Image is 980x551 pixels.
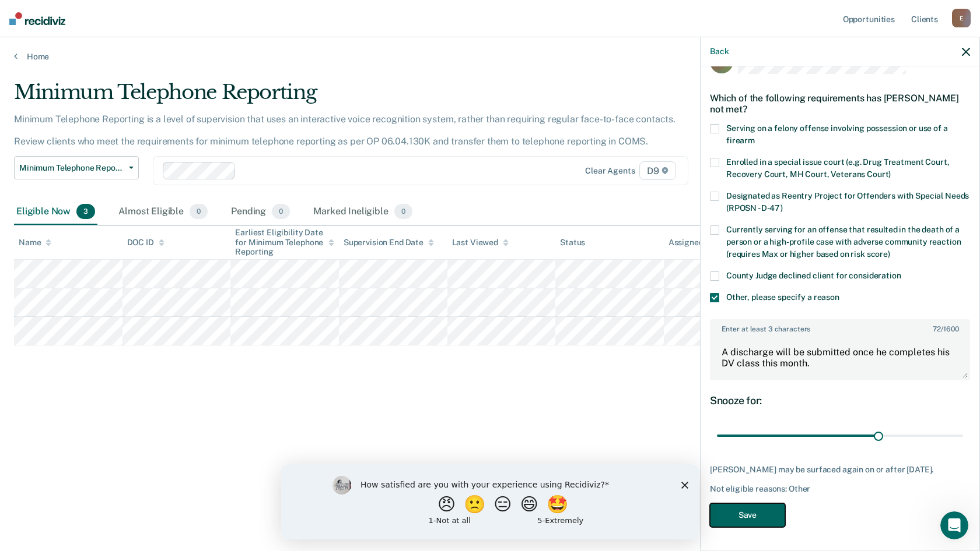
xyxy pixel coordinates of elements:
div: Which of the following requirements has [PERSON_NAME] not met? [710,83,970,124]
span: D9 [639,161,676,180]
div: [PERSON_NAME] may be surfaced again on or after [DATE]. [710,465,970,475]
span: County Judge declined client for consideration [726,271,901,280]
div: E [952,9,971,27]
span: Other, please specify a reason [726,292,839,302]
div: Name [19,238,51,248]
span: 0 [272,204,290,219]
span: / 1600 [933,325,958,333]
div: Status [560,238,585,248]
div: Clear agents [585,166,635,176]
div: DOC ID [127,238,164,248]
span: Minimum Telephone Reporting [19,163,124,173]
img: Recidiviz [9,12,65,25]
div: Not eligible reasons: Other [710,484,970,494]
span: 0 [394,204,412,219]
span: Serving on a felony offense involving possession or use of a firearm [726,123,948,145]
p: Minimum Telephone Reporting is a level of supervision that uses an interactive voice recognition ... [14,114,675,147]
span: 0 [190,204,208,219]
div: Minimum Telephone Reporting [14,80,749,114]
div: Earliest Eligibility Date for Minimum Telephone Reporting [235,228,334,257]
label: Enter at least 3 characters [711,320,969,333]
div: Pending [229,199,292,225]
a: Home [14,51,966,62]
span: Currently serving for an offense that resulted in the death of a person or a high-profile case wi... [726,225,961,259]
div: Eligible Now [14,199,97,225]
button: Back [710,47,729,56]
span: Enrolled in a special issue court (e.g. Drug Treatment Court, Recovery Court, MH Court, Veterans ... [726,157,949,179]
div: Last Viewed [452,238,509,248]
iframe: Intercom live chat [940,511,968,539]
button: Save [710,503,785,527]
span: 3 [76,204,95,219]
iframe: Survey by Kim from Recidiviz [281,464,699,539]
textarea: A discharge will be submitted once he completes his DV class this month. [711,336,969,379]
div: Supervision End Date [344,238,434,248]
div: Marked Ineligible [311,199,415,225]
div: Assigned to [668,238,723,248]
span: 72 [933,325,941,333]
div: Almost Eligible [116,199,210,225]
div: Snooze for: [710,394,970,407]
span: Designated as Reentry Project for Offenders with Special Needs (RPOSN - D-47) [726,191,969,213]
